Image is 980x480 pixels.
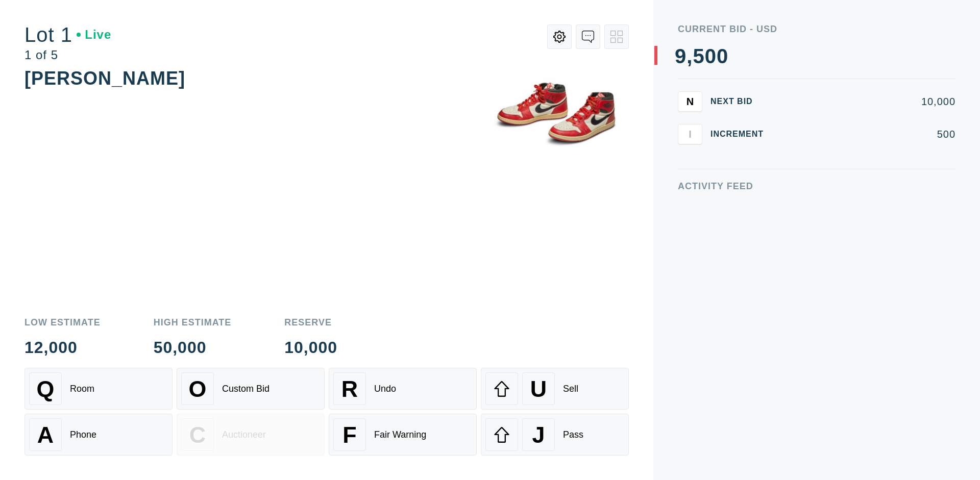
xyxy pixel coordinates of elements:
[481,414,629,456] button: JPass
[374,430,426,440] div: Fair Warning
[70,430,96,440] div: Phone
[24,24,111,45] div: Lot 1
[678,24,955,34] div: Current Bid - USD
[154,318,232,327] div: High Estimate
[710,97,772,106] div: Next Bid
[374,384,396,394] div: Undo
[678,124,702,144] button: I
[563,384,578,394] div: Sell
[24,49,111,61] div: 1 of 5
[70,384,94,394] div: Room
[678,91,702,112] button: N
[675,46,687,66] div: 9
[189,422,206,448] span: C
[693,46,704,66] div: 5
[189,376,207,402] span: O
[687,95,694,107] span: N
[284,339,337,356] div: 10,000
[24,368,173,410] button: QRoom
[530,376,547,402] span: U
[24,68,185,89] div: [PERSON_NAME]
[780,96,955,107] div: 10,000
[563,430,583,440] div: Pass
[678,182,955,191] div: Activity Feed
[24,318,101,327] div: Low Estimate
[177,414,325,456] button: CAuctioneer
[222,430,266,440] div: Auctioneer
[710,130,772,138] div: Increment
[37,376,55,402] span: Q
[687,46,693,250] div: ,
[329,414,477,456] button: FFair Warning
[342,422,356,448] span: F
[154,339,232,356] div: 50,000
[24,339,101,356] div: 12,000
[222,384,269,394] div: Custom Bid
[717,46,728,66] div: 0
[689,128,692,140] span: I
[37,422,54,448] span: A
[177,368,325,410] button: OCustom Bid
[705,46,717,66] div: 0
[532,422,545,448] span: J
[780,129,955,139] div: 500
[341,376,358,402] span: R
[284,318,337,327] div: Reserve
[481,368,629,410] button: USell
[329,368,477,410] button: RUndo
[77,29,111,41] div: Live
[24,414,173,456] button: APhone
